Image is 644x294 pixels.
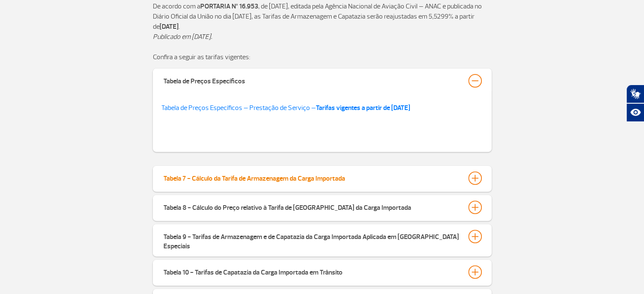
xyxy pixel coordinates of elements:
div: Tabela 8 - Cálculo do Preço relativo à Tarifa de [GEOGRAPHIC_DATA] da Carga Importada [163,201,411,212]
div: Plugin de acessibilidade da Hand Talk. [626,85,644,122]
em: Publicado em [DATE]. [153,33,212,41]
strong: Tarifas vigentes a partir de [DATE] [316,104,410,112]
div: Tabela 7 - Cálculo da Tarifa de Armazenagem da Carga Importada [163,171,345,183]
a: Tabela de Preços Específicos – Prestação de Serviço –Tarifas vigentes a partir de [DATE] [161,104,410,112]
div: Tabela 10 - Tarifas de Capatazia da Carga Importada em Trânsito [163,265,343,277]
strong: PORTARIA Nº 16.953 [200,2,258,11]
button: Tabela 10 - Tarifas de Capatazia da Carga Importada em Trânsito [163,265,481,279]
button: Abrir recursos assistivos. [626,103,644,122]
button: Tabela 8 - Cálculo do Preço relativo à Tarifa de [GEOGRAPHIC_DATA] da Carga Importada [163,200,481,214]
button: Abrir tradutor de língua de sinais. [626,85,644,103]
div: Tabela de Preços Específicos [163,74,245,86]
strong: [DATE] [160,22,179,31]
button: Tabela 7 - Cálculo da Tarifa de Armazenagem da Carga Importada [163,171,481,185]
button: Tabela 9 - Tarifas de Armazenagem e de Capatazia da Carga Importada Aplicada em [GEOGRAPHIC_DATA]... [163,229,481,251]
p: De acordo com a , de [DATE], editada pela Agência Nacional de Aviação Civil – ANAC e publicada no... [153,1,492,32]
div: Tabela 9 - Tarifas de Armazenagem e de Capatazia da Carga Importada Aplicada em [GEOGRAPHIC_DATA]... [163,230,460,251]
p: Confira a seguir as tarifas vigentes: [153,52,492,62]
button: Tabela de Preços Específicos [163,74,481,88]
